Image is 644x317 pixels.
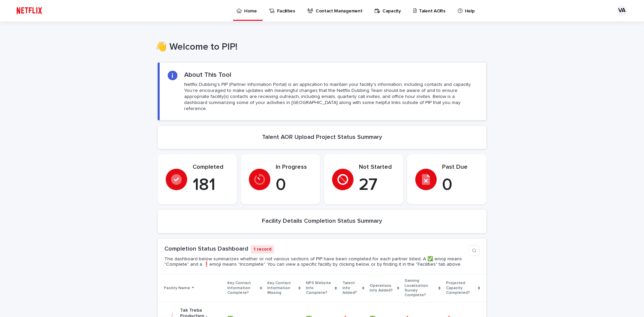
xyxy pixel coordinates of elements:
a: Completion Status Dashboard [164,246,248,252]
p: Not Started [359,164,395,171]
h2: Facility Details Completion Status Summary [262,218,382,225]
p: Past Due [442,164,478,171]
p: 1 record [251,245,274,254]
p: Completed [193,164,229,171]
p: 0 [276,175,312,195]
p: 27 [359,175,395,195]
p: Gaming Localization Survey Complete? [405,277,437,299]
p: 0 [442,175,478,195]
p: NP3 Website Info Complete? [306,279,333,297]
p: Projected Capacity Completed? [446,279,476,297]
h2: About This Tool [184,71,231,79]
img: ifQbXi3ZQGMSEF7WDB7W [13,4,45,17]
p: 181 [193,175,229,195]
h1: 👋 Welcome to PIP! [155,42,484,53]
h2: Talent AOR Upload Project Status Summary [262,134,382,141]
div: VA [616,5,627,16]
p: Operations Info Added? [370,282,395,295]
p: Netflix Dubbing's PIP (Partner Information Portal) is an application to maintain your facility's ... [184,82,478,112]
p: In Progress [276,164,312,171]
p: Facility Name [164,284,190,292]
p: Key Contact Information Missing [267,279,297,297]
p: Talent Info Added? [342,279,361,297]
p: The dashboard below summarizes whether or not various sections of PIP have been completed for eac... [164,256,466,268]
p: Key Contact Information Complete? [227,279,258,297]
